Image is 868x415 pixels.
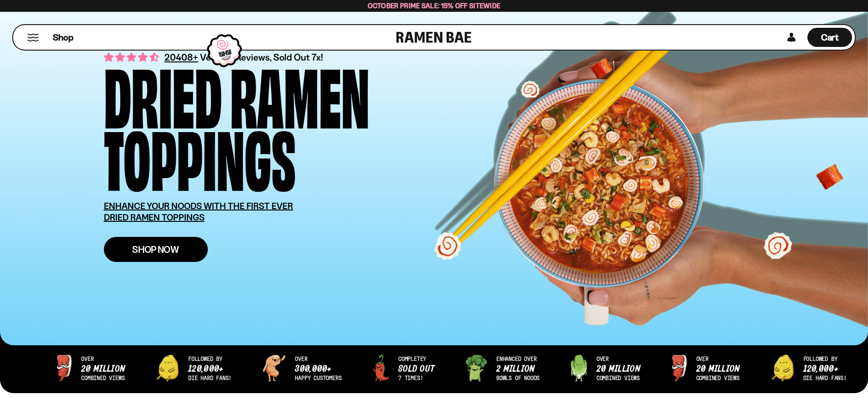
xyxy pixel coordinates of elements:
[104,200,293,223] u: ENHANCE YOUR NOODS WITH THE FIRST EVER DRIED RAMEN TOPPINGS
[104,124,296,187] div: Toppings
[104,62,222,124] div: Dried
[807,25,852,50] div: Cart
[104,237,208,262] a: Shop Now
[821,32,839,43] span: Cart
[27,34,39,41] button: Mobile Menu Trigger
[368,1,501,10] span: October Prime Sale: 15% off Sitewide
[132,245,179,254] span: Shop Now
[53,31,73,44] span: Shop
[53,28,73,47] a: Shop
[230,62,370,124] div: Ramen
